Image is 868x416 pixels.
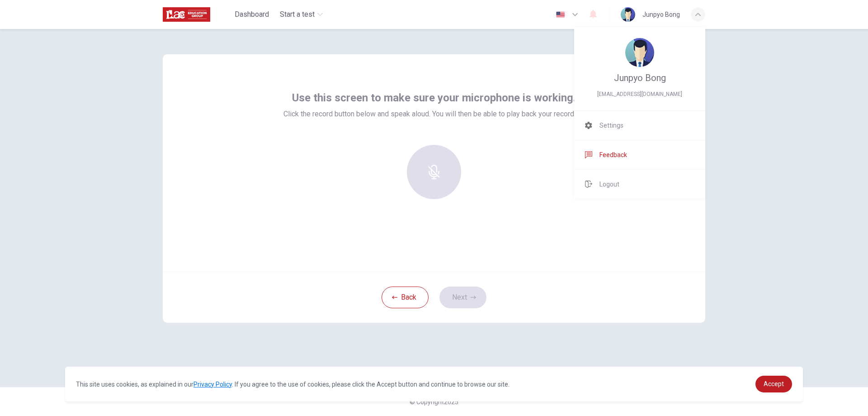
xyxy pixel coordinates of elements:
[625,38,654,67] img: Profile picture
[599,149,627,160] span: Feedback
[599,179,619,190] span: Logout
[574,111,705,140] a: Settings
[585,89,694,100] span: wnsvy030@naver.com
[599,120,623,131] span: Settings
[614,72,666,83] span: Junpyo Bong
